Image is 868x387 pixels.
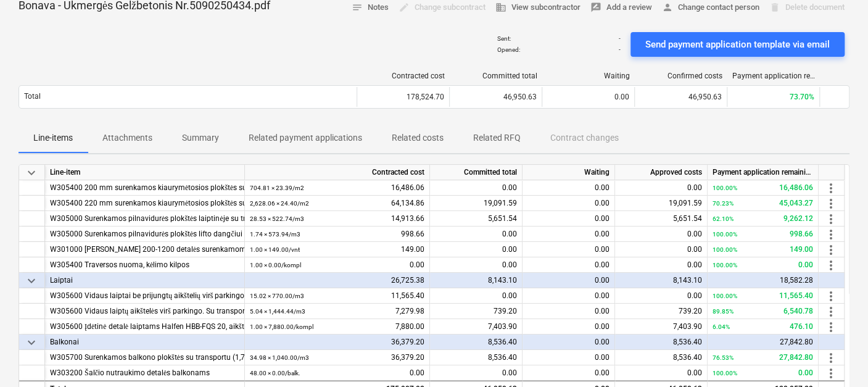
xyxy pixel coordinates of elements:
[249,131,362,144] p: Related payment applications
[595,260,610,269] span: 0.00
[250,350,424,365] div: 36,379.20
[688,93,722,101] span: 46,950.63
[250,200,309,207] small: 2,628.06 × 24.40 / m2
[455,72,537,80] div: Committed total
[595,230,610,238] span: 0.00
[24,91,41,102] p: Total
[392,131,444,144] p: Related costs
[806,328,868,387] div: Chat Widget
[662,2,673,13] span: person
[595,291,610,300] span: 0.00
[595,199,610,207] span: 0.00
[713,323,730,330] small: 6.04%
[590,2,601,13] span: rate_review
[50,365,239,381] div: W303200 Šalčio nutraukimo detalės balkonams
[102,131,152,144] p: Attachments
[250,288,424,304] div: 11,565.40
[250,215,304,222] small: 28.53 × 522.74 / m3
[523,273,615,288] div: 0.00
[547,72,630,80] div: Waiting
[732,72,815,80] div: Payment application remaining
[619,46,621,54] p: -
[488,214,517,223] span: 5,651.54
[494,307,517,315] span: 739.20
[357,87,449,107] div: 178,524.70
[484,199,517,207] span: 19,091.59
[595,245,610,254] span: 0.00
[614,93,629,101] span: 0.00
[713,215,734,222] small: 62.10%
[24,165,39,180] span: keyboard_arrow_down
[245,165,430,180] div: Contracted cost
[713,227,813,242] div: 998.66
[502,183,517,192] span: 0.00
[824,212,838,227] span: more_vert
[245,335,430,350] div: 36,379.20
[708,165,819,180] div: Payment application remaining
[250,370,300,377] small: 48.00 × 0.00 / balk.
[713,262,737,268] small: 100.00%
[250,319,424,335] div: 7,880.00
[50,196,239,211] div: W305400 220 mm surenkamos kiaurymėtosios plokštės su transportu skaičiuojant Neto kiekį ir su tra...
[662,1,759,15] span: Change contact person
[362,72,445,80] div: Contracted cost
[430,165,523,180] div: Committed total
[595,307,610,315] span: 0.00
[669,199,702,207] span: 19,091.59
[713,211,813,227] div: 9,262.12
[713,319,813,335] div: 476.10
[824,258,838,273] span: more_vert
[713,293,737,299] small: 100.00%
[713,185,737,191] small: 100.00%
[615,165,708,180] div: Approved costs
[50,273,239,288] div: Laiptai
[250,242,424,257] div: 149.00
[687,260,702,269] span: 0.00
[824,243,838,257] span: more_vert
[50,257,239,273] div: W305400 Traversos nuoma, kėlimo kilpos
[824,304,838,319] span: more_vert
[673,322,702,331] span: 7,403.90
[50,335,239,350] div: Balkonai
[250,323,313,330] small: 1.00 × 7,880.00 / kompl
[824,320,838,335] span: more_vert
[687,245,702,254] span: 0.00
[713,350,813,365] div: 27,842.80
[250,231,300,238] small: 1.74 × 573.94 / m3
[488,322,517,331] span: 7,403.90
[33,131,73,144] p: Line-items
[713,242,813,257] div: 149.00
[250,196,424,211] div: 64,134.86
[24,335,39,350] span: keyboard_arrow_down
[50,211,239,227] div: W305000 Surenkamos pilnavidurės plokštės laiptinėje su transportu
[687,368,702,377] span: 0.00
[250,246,300,253] small: 1.00 × 149.00 / vnt
[713,304,813,319] div: 6,540.78
[502,368,517,377] span: 0.00
[595,368,610,377] span: 0.00
[250,293,304,299] small: 15.02 × 770.00 / m3
[824,196,838,211] span: more_vert
[824,289,838,304] span: more_vert
[595,183,610,192] span: 0.00
[495,1,581,15] span: View subcontractor
[50,288,239,304] div: W305600 Vidaus laiptai be prijungtų aikštelių virš parkingo. Su transportu
[488,353,517,362] span: 8,536.40
[245,273,430,288] div: 26,725.38
[673,353,702,362] span: 8,536.40
[673,214,702,223] span: 5,651.54
[250,308,305,315] small: 5.04 × 1,444.44 / m3
[713,288,813,304] div: 11,565.40
[645,36,830,52] div: Send payment application template via email
[615,273,708,288] div: 8,143.10
[713,200,734,207] small: 70.23%
[24,273,39,288] span: keyboard_arrow_down
[824,227,838,242] span: more_vert
[50,180,239,196] div: W305400 200 mm surenkamos kiaurymėtosios plokštės su transportu skaičiuojant Neto kiekį ir su tra...
[523,165,615,180] div: Waiting
[713,231,737,238] small: 100.00%
[687,230,702,238] span: 0.00
[250,354,309,361] small: 34.98 × 1,040.00 / m3
[713,365,813,381] div: 0.00
[679,307,702,315] span: 739.20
